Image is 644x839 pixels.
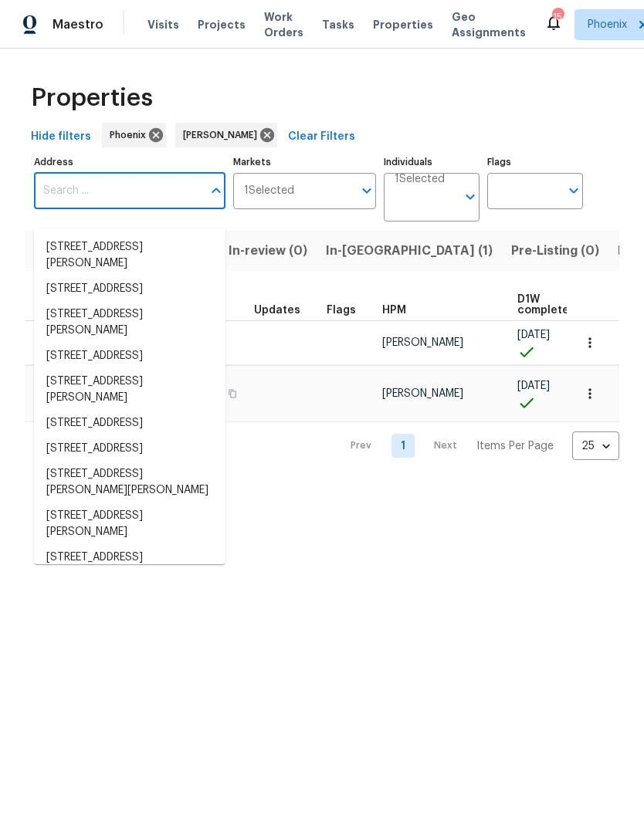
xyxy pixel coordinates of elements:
label: Flags [487,157,583,167]
button: Open [459,186,481,208]
li: [STREET_ADDRESS] [34,411,225,436]
span: [PERSON_NAME] [183,127,263,143]
li: [STREET_ADDRESS][PERSON_NAME] [34,235,225,276]
span: Updates [254,305,300,316]
span: In-[GEOGRAPHIC_DATA] (1) [326,240,493,262]
div: 15 [552,9,563,25]
span: 1 Selected [244,184,294,198]
li: [STREET_ADDRESS][PERSON_NAME] [34,503,225,545]
a: Goto page 1 [391,434,415,458]
span: In-review (0) [229,240,307,262]
nav: Pagination Navigation [336,431,619,460]
span: HPM [382,305,406,316]
span: Clear Filters [288,127,355,147]
button: Open [563,180,585,201]
button: Close [205,180,227,201]
button: Clear Filters [282,123,361,151]
li: [STREET_ADDRESS] [34,276,225,302]
span: [DATE] [517,381,550,391]
li: [STREET_ADDRESS][PERSON_NAME][PERSON_NAME] [34,462,225,503]
div: Phoenix [102,123,166,147]
div: 25 [572,426,619,466]
span: Phoenix [588,17,627,32]
input: Search ... [34,173,202,209]
span: Flags [327,305,356,316]
label: Address [34,157,225,167]
li: [STREET_ADDRESS][PERSON_NAME] [34,369,225,411]
span: Properties [373,17,433,32]
span: Visits [147,17,179,32]
span: [PERSON_NAME] [382,388,463,399]
span: D1W complete [517,294,569,316]
span: Projects [198,17,246,32]
label: Individuals [384,157,480,167]
span: Phoenix [110,127,152,143]
span: Geo Assignments [452,9,526,40]
span: Maestro [53,17,103,32]
li: [STREET_ADDRESS] [34,545,225,570]
span: Properties [31,90,153,106]
span: Tasks [322,19,354,30]
p: Items Per Page [476,438,554,454]
label: Markets [233,157,377,167]
span: Pre-Listing (0) [511,240,599,262]
div: [PERSON_NAME] [175,123,277,147]
span: [PERSON_NAME] [382,337,463,348]
span: Hide filters [31,127,91,147]
span: Work Orders [264,9,303,40]
li: [STREET_ADDRESS][PERSON_NAME] [34,302,225,343]
button: Hide filters [25,123,97,151]
span: 1 Selected [395,173,445,186]
span: [DATE] [517,330,550,340]
button: Open [356,180,378,201]
li: [STREET_ADDRESS] [34,436,225,462]
li: [STREET_ADDRESS] [34,343,225,369]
